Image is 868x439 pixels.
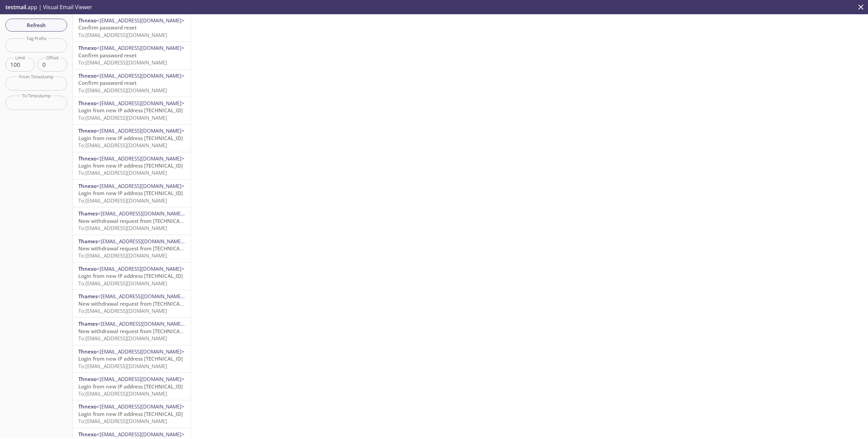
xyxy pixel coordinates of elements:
span: To: [EMAIL_ADDRESS][DOMAIN_NAME] [78,335,167,342]
span: Thames [78,293,98,300]
span: New withdrawal request from [TECHNICAL_ID] - (CET) [78,245,208,252]
span: To: [EMAIL_ADDRESS][DOMAIN_NAME] [78,169,167,176]
span: <[EMAIL_ADDRESS][DOMAIN_NAME]> [98,293,185,300]
span: Login from new IP address [TECHNICAL_ID] [78,135,183,141]
span: <[EMAIL_ADDRESS][DOMAIN_NAME]> [97,155,184,162]
span: To: [EMAIL_ADDRESS][DOMAIN_NAME] [78,87,167,94]
span: Thnexo [78,155,97,162]
span: To: [EMAIL_ADDRESS][DOMAIN_NAME] [78,418,167,424]
span: <[EMAIL_ADDRESS][DOMAIN_NAME]> [97,127,184,134]
span: To: [EMAIL_ADDRESS][DOMAIN_NAME] [78,280,167,287]
span: Thnexo [78,100,97,107]
span: To: [EMAIL_ADDRESS][DOMAIN_NAME] [78,32,167,38]
span: New withdrawal request from [TECHNICAL_ID] - (CET) [78,300,208,307]
span: <[EMAIL_ADDRESS][DOMAIN_NAME]> [97,100,184,107]
span: To: [EMAIL_ADDRESS][DOMAIN_NAME] [78,363,167,369]
span: <[EMAIL_ADDRESS][DOMAIN_NAME]> [97,265,184,272]
span: Login from new IP address [TECHNICAL_ID] [78,383,183,390]
span: Login from new IP address [TECHNICAL_ID] [78,107,183,114]
span: Login from new IP address [TECHNICAL_ID] [78,355,183,362]
span: <[EMAIL_ADDRESS][DOMAIN_NAME]> [98,238,185,245]
div: Thnexo<[EMAIL_ADDRESS][DOMAIN_NAME]>Login from new IP address [TECHNICAL_ID]To:[EMAIL_ADDRESS][DO... [73,373,191,400]
span: Login from new IP address [TECHNICAL_ID] [78,190,183,196]
span: Thames [78,210,98,217]
span: To: [EMAIL_ADDRESS][DOMAIN_NAME] [78,142,167,149]
span: <[EMAIL_ADDRESS][DOMAIN_NAME]> [98,210,185,217]
span: To: [EMAIL_ADDRESS][DOMAIN_NAME] [78,114,167,121]
span: Thnexo [78,403,97,410]
span: <[EMAIL_ADDRESS][DOMAIN_NAME]> [97,183,184,189]
span: Thnexo [78,376,97,382]
span: Thnexo [78,72,97,79]
div: Thames<[EMAIL_ADDRESS][DOMAIN_NAME]>New withdrawal request from [TECHNICAL_ID] - (CET)To:[EMAIL_A... [73,290,191,317]
span: To: [EMAIL_ADDRESS][DOMAIN_NAME] [78,59,167,66]
div: Thnexo<[EMAIL_ADDRESS][DOMAIN_NAME]>Login from new IP address [TECHNICAL_ID]To:[EMAIL_ADDRESS][DO... [73,345,191,373]
span: Thnexo [78,17,97,24]
div: Thames<[EMAIL_ADDRESS][DOMAIN_NAME]>New withdrawal request from [TECHNICAL_ID] - (CET)To:[EMAIL_A... [73,207,191,234]
div: Thnexo<[EMAIL_ADDRESS][DOMAIN_NAME]>Confirm password resetTo:[EMAIL_ADDRESS][DOMAIN_NAME] [73,42,191,69]
span: <[EMAIL_ADDRESS][DOMAIN_NAME]> [97,348,184,355]
span: Confirm password reset [78,52,137,59]
span: Thames [78,320,98,327]
span: New withdrawal request from [TECHNICAL_ID] - (CET) [78,328,208,335]
span: <[EMAIL_ADDRESS][DOMAIN_NAME]> [97,72,184,79]
span: Refresh [11,21,62,30]
span: <[EMAIL_ADDRESS][DOMAIN_NAME]> [98,320,185,327]
span: <[EMAIL_ADDRESS][DOMAIN_NAME]> [97,17,184,24]
div: Thames<[EMAIL_ADDRESS][DOMAIN_NAME]>New withdrawal request from [TECHNICAL_ID] - (CET)To:[EMAIL_A... [73,235,191,262]
span: To: [EMAIL_ADDRESS][DOMAIN_NAME] [78,197,167,204]
span: Thnexo [78,265,97,272]
span: To: [EMAIL_ADDRESS][DOMAIN_NAME] [78,225,167,231]
span: Thnexo [78,183,97,189]
div: Thnexo<[EMAIL_ADDRESS][DOMAIN_NAME]>Confirm password resetTo:[EMAIL_ADDRESS][DOMAIN_NAME] [73,14,191,41]
span: Thnexo [78,127,97,134]
span: Thnexo [78,348,97,355]
span: testmail [5,3,26,11]
span: Login from new IP address [TECHNICAL_ID] [78,162,183,169]
span: <[EMAIL_ADDRESS][DOMAIN_NAME]> [97,44,184,51]
span: Thnexo [78,431,97,438]
span: <[EMAIL_ADDRESS][DOMAIN_NAME]> [97,431,184,438]
div: Thames<[EMAIL_ADDRESS][DOMAIN_NAME]>New withdrawal request from [TECHNICAL_ID] - (CET)To:[EMAIL_A... [73,318,191,345]
span: To: [EMAIL_ADDRESS][DOMAIN_NAME] [78,390,167,397]
div: Thnexo<[EMAIL_ADDRESS][DOMAIN_NAME]>Login from new IP address [TECHNICAL_ID]To:[EMAIL_ADDRESS][DO... [73,400,191,427]
div: Thnexo<[EMAIL_ADDRESS][DOMAIN_NAME]>Login from new IP address [TECHNICAL_ID]To:[EMAIL_ADDRESS][DO... [73,97,191,124]
div: Thnexo<[EMAIL_ADDRESS][DOMAIN_NAME]>Login from new IP address [TECHNICAL_ID]To:[EMAIL_ADDRESS][DO... [73,125,191,152]
span: Confirm password reset [78,24,137,31]
div: Thnexo<[EMAIL_ADDRESS][DOMAIN_NAME]>Login from new IP address [TECHNICAL_ID]To:[EMAIL_ADDRESS][DO... [73,152,191,179]
span: To: [EMAIL_ADDRESS][DOMAIN_NAME] [78,252,167,259]
span: <[EMAIL_ADDRESS][DOMAIN_NAME]> [97,403,184,410]
span: Thnexo [78,44,97,51]
span: Confirm password reset [78,79,137,86]
button: Refresh [5,19,67,32]
span: Login from new IP address [TECHNICAL_ID] [78,411,183,417]
div: Thnexo<[EMAIL_ADDRESS][DOMAIN_NAME]>Confirm password resetTo:[EMAIL_ADDRESS][DOMAIN_NAME] [73,70,191,97]
span: New withdrawal request from [TECHNICAL_ID] - (CET) [78,217,208,224]
div: Thnexo<[EMAIL_ADDRESS][DOMAIN_NAME]>Login from new IP address [TECHNICAL_ID]To:[EMAIL_ADDRESS][DO... [73,263,191,290]
div: Thnexo<[EMAIL_ADDRESS][DOMAIN_NAME]>Login from new IP address [TECHNICAL_ID]To:[EMAIL_ADDRESS][DO... [73,180,191,207]
span: <[EMAIL_ADDRESS][DOMAIN_NAME]> [97,376,184,382]
span: Login from new IP address [TECHNICAL_ID] [78,272,183,279]
span: To: [EMAIL_ADDRESS][DOMAIN_NAME] [78,307,167,314]
span: Thames [78,238,98,245]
